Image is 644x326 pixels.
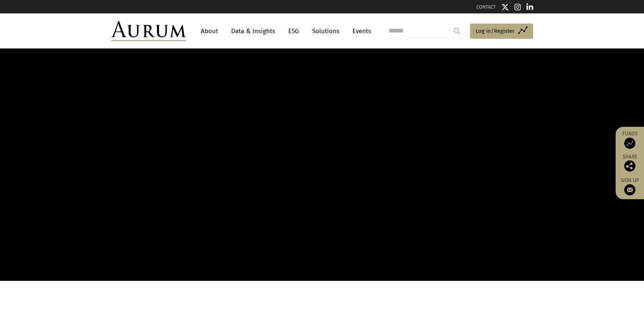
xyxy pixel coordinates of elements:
[476,4,496,10] a: CONTACT
[449,23,464,38] input: Submit
[470,23,533,39] a: Log in/Register
[619,131,640,149] a: Funds
[619,154,640,172] div: Share
[514,3,521,11] img: Instagram icon
[619,177,640,195] a: Sign up
[526,3,533,11] img: Linkedin icon
[624,138,635,149] img: Access Funds
[284,24,303,38] a: ESG
[624,160,635,172] img: Share this post
[227,24,279,38] a: Data & Insights
[624,184,635,195] img: Sign up to our newsletter
[476,26,514,35] span: Log in/Register
[308,24,343,38] a: Solutions
[349,24,371,38] a: Events
[111,21,186,41] img: Aurum
[197,24,222,38] a: About
[501,3,509,11] img: Twitter icon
